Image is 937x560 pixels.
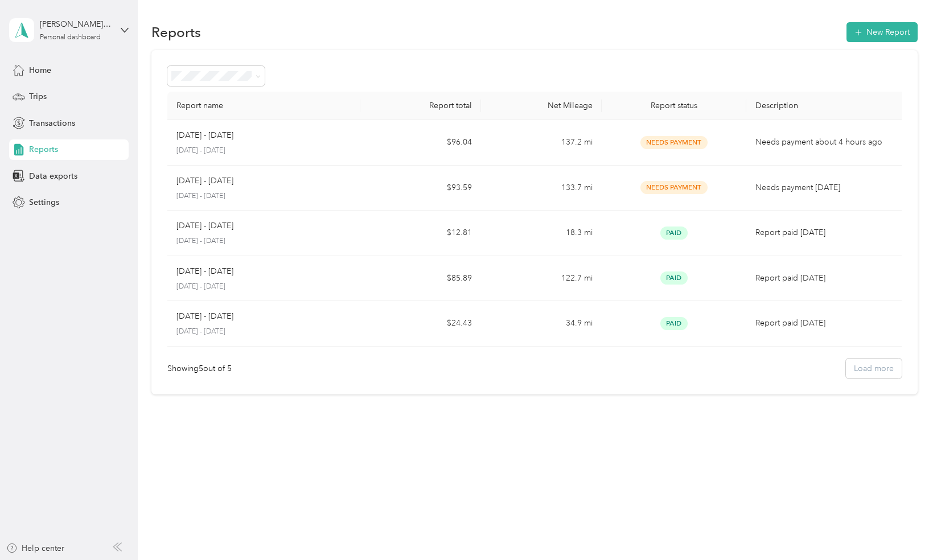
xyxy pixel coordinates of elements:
[873,496,937,560] iframe: Everlance-gr Chat Button Frame
[660,227,688,240] span: Paid
[176,220,233,232] p: [DATE] - [DATE]
[29,117,75,129] span: Transactions
[360,166,481,211] td: $93.59
[755,227,898,239] p: Report paid [DATE]
[176,146,351,156] p: [DATE] - [DATE]
[746,92,907,120] th: Description
[360,256,481,302] td: $85.89
[660,317,688,330] span: Paid
[176,282,351,292] p: [DATE] - [DATE]
[40,34,101,41] div: Personal dashboard
[360,211,481,256] td: $12.81
[481,92,602,120] th: Net Mileage
[481,211,602,256] td: 18.3 mi
[611,101,737,110] div: Report status
[29,64,51,76] span: Home
[29,143,58,155] span: Reports
[176,236,351,246] p: [DATE] - [DATE]
[481,120,602,166] td: 137.2 mi
[176,129,233,142] p: [DATE] - [DATE]
[360,301,481,347] td: $24.43
[755,317,898,330] p: Report paid [DATE]
[167,363,232,374] div: Showing 5 out of 5
[640,181,708,194] span: Needs Payment
[481,301,602,347] td: 34.9 mi
[176,327,351,337] p: [DATE] - [DATE]
[481,166,602,211] td: 133.7 mi
[29,196,59,208] span: Settings
[29,170,77,182] span: Data exports
[755,136,898,149] p: Needs payment about 4 hours ago
[481,256,602,302] td: 122.7 mi
[755,272,898,285] p: Report paid [DATE]
[176,310,233,323] p: [DATE] - [DATE]
[176,265,233,278] p: [DATE] - [DATE]
[360,92,481,120] th: Report total
[846,22,918,42] button: New Report
[660,271,688,285] span: Paid
[755,182,898,194] p: Needs payment [DATE]
[29,90,47,102] span: Trips
[176,191,351,201] p: [DATE] - [DATE]
[6,542,64,554] button: Help center
[40,18,111,30] div: [PERSON_NAME][EMAIL_ADDRESS][DOMAIN_NAME]
[151,26,201,38] h1: Reports
[176,175,233,187] p: [DATE] - [DATE]
[640,136,708,149] span: Needs Payment
[360,120,481,166] td: $96.04
[167,92,360,120] th: Report name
